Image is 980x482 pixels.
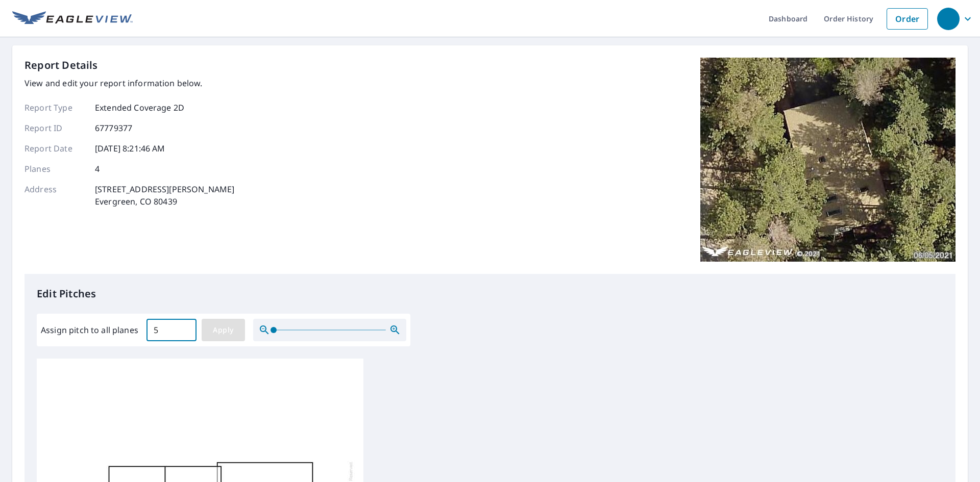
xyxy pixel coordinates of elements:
[202,319,245,341] button: Apply
[95,142,165,155] p: [DATE] 8:21:46 AM
[95,183,234,208] p: [STREET_ADDRESS][PERSON_NAME] Evergreen, CO 80439
[95,102,184,114] p: Extended Coverage 2D
[95,163,100,175] p: 4
[41,324,138,336] label: Assign pitch to all planes
[24,142,86,155] p: Report Date
[24,77,234,89] p: View and edit your report information below.
[24,102,86,114] p: Report Type
[24,183,86,208] p: Address
[37,286,943,301] p: Edit Pitches
[146,316,197,344] input: 00.0
[12,11,133,27] img: EV Logo
[24,122,86,134] p: Report ID
[24,58,98,73] p: Report Details
[700,58,955,262] img: Top image
[95,122,132,134] p: 67779377
[24,163,86,175] p: Planes
[887,8,928,30] a: Order
[210,324,237,337] span: Apply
